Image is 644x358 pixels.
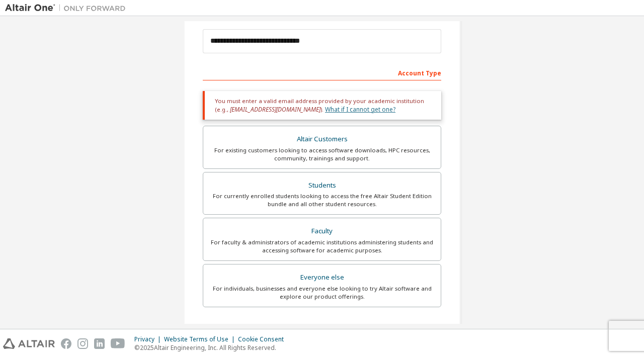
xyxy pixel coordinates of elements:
img: facebook.svg [61,338,71,349]
div: You must enter a valid email address provided by your academic institution (e.g., ). [203,91,441,120]
div: Cookie Consent [238,335,290,343]
img: altair_logo.svg [3,338,55,349]
a: What if I cannot get one? [325,105,395,114]
div: Everyone else [209,271,435,285]
span: [EMAIL_ADDRESS][DOMAIN_NAME] [230,105,320,114]
div: Website Terms of Use [164,335,238,343]
div: Account Type [203,64,441,80]
img: Altair One [5,3,131,13]
img: linkedin.svg [94,338,105,349]
div: Altair Customers [209,132,435,146]
div: For currently enrolled students looking to access the free Altair Student Edition bundle and all ... [209,192,435,208]
div: Students [209,178,435,193]
div: Privacy [134,335,164,343]
div: For individuals, businesses and everyone else looking to try Altair software and explore our prod... [209,285,435,301]
div: Your Profile [203,322,441,338]
p: © 2025 Altair Engineering, Inc. All Rights Reserved. [134,343,290,352]
img: youtube.svg [111,338,125,349]
div: For faculty & administrators of academic institutions administering students and accessing softwa... [209,238,435,254]
div: Faculty [209,224,435,238]
img: instagram.svg [77,338,88,349]
div: For existing customers looking to access software downloads, HPC resources, community, trainings ... [209,146,435,162]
